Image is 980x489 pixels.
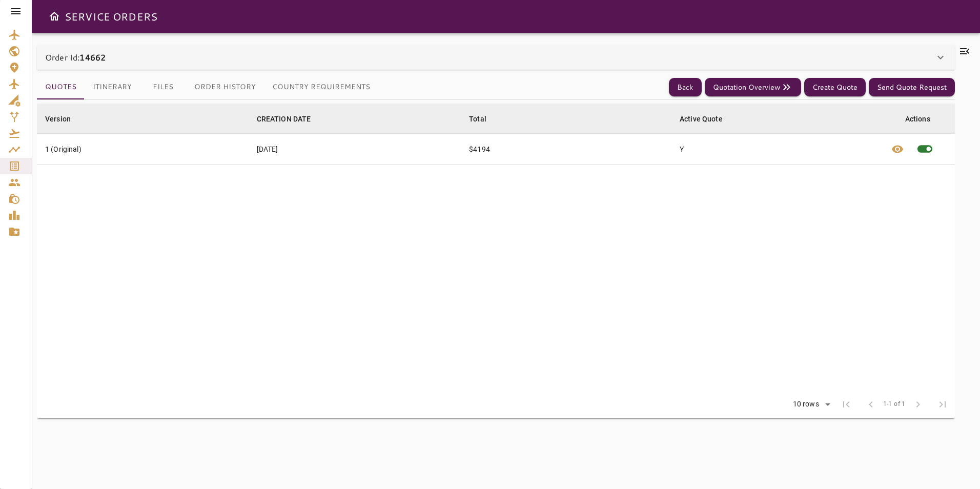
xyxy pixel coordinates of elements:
[461,134,671,165] td: $4194
[140,75,186,99] button: Files
[910,134,940,164] span: This quote is already active
[469,113,486,125] div: Total
[37,134,249,165] td: 1 (Original)
[786,397,834,412] div: 10 rows
[680,113,736,125] span: Active Quote
[257,113,324,125] span: CREATION DATE
[859,392,883,417] span: Previous Page
[37,45,955,70] div: Order Id:14662
[680,113,723,125] div: Active Quote
[45,51,106,64] p: Order Id:
[249,134,461,165] td: [DATE]
[930,392,955,417] span: Last Page
[45,113,71,125] div: Version
[669,78,702,97] button: Back
[264,75,378,99] button: Country Requirements
[671,134,883,165] td: Y
[834,392,859,417] span: First Page
[869,78,955,97] button: Send Quote Request
[45,113,84,125] span: Version
[44,6,65,27] button: Open drawer
[37,75,85,99] button: Quotes
[705,78,801,97] button: Quotation Overview
[891,143,904,155] span: visibility
[257,113,311,125] div: CREATION DATE
[883,399,906,410] span: 1-1 of 1
[65,8,157,25] h6: SERVICE ORDERS
[37,75,378,99] div: basic tabs example
[804,78,866,97] button: Create Quote
[186,75,264,99] button: Order History
[469,113,500,125] span: Total
[85,75,140,99] button: Itinerary
[906,392,930,417] span: Next Page
[790,400,822,409] div: 10 rows
[79,51,106,63] b: 14662
[885,134,910,164] button: View quote details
